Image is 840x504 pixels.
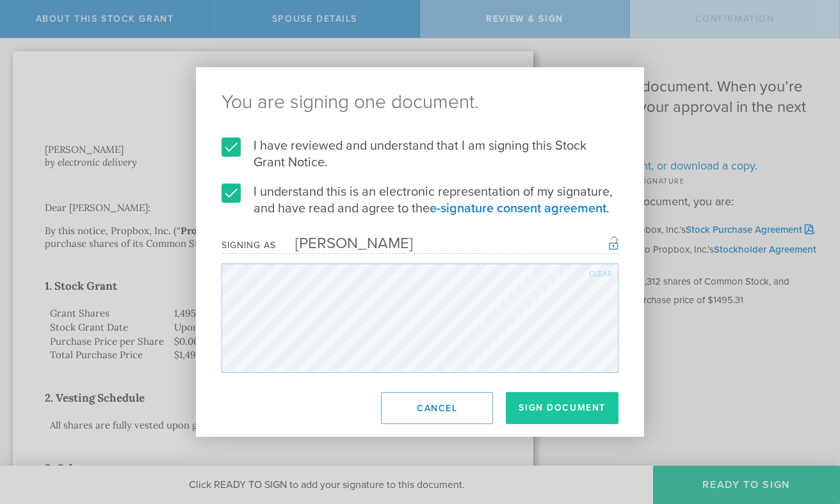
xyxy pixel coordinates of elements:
label: I understand this is an electronic representation of my signature, and have read and agree to the . [222,184,618,217]
label: I have reviewed and understand that I am signing this Stock Grant Notice. [222,138,618,171]
button: Cancel [381,392,493,424]
a: e-signature consent agreement [430,201,606,216]
div: Signing as [222,240,276,251]
div: [PERSON_NAME] [276,234,413,253]
ng-pluralize: You are signing one document. [222,93,618,112]
button: Sign Document [506,392,618,424]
